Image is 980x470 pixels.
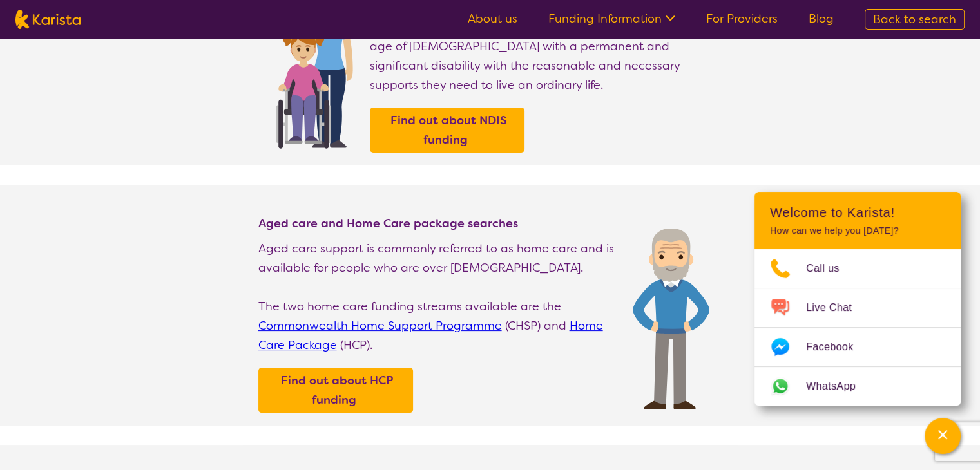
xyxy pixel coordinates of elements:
[258,216,620,231] h4: Aged care and Home Care package searches
[15,10,81,29] img: Karista logo
[262,371,410,409] a: Find out about HCP funding
[806,259,855,278] span: Call us
[806,337,869,357] span: Facebook
[809,11,834,26] a: Blog
[754,249,961,406] ul: Choose channel
[281,373,393,408] b: Find out about HCP funding
[548,11,675,26] a: Funding Information
[258,297,620,355] p: The two home care funding streams available are the (CHSP) and (HCP).
[754,192,961,406] div: Channel Menu
[865,9,965,30] a: Back to search
[373,111,521,149] a: Find out about NDIS funding
[925,418,961,454] button: Channel Menu
[754,367,961,406] a: Web link opens in a new tab.
[258,239,620,277] p: Aged care support is commonly referred to as home care and is available for people who are over [...
[770,205,945,220] h2: Welcome to Karista!
[706,11,778,26] a: For Providers
[770,225,945,236] p: How can we help you [DATE]?
[873,12,956,27] span: Back to search
[806,377,871,396] span: WhatsApp
[390,113,507,147] b: Find out about NDIS funding
[806,298,867,317] span: Live Chat
[258,318,502,334] a: Commonwealth Home Support Programme
[468,11,517,26] a: About us
[633,229,709,409] img: Find Age care and home care package services and providers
